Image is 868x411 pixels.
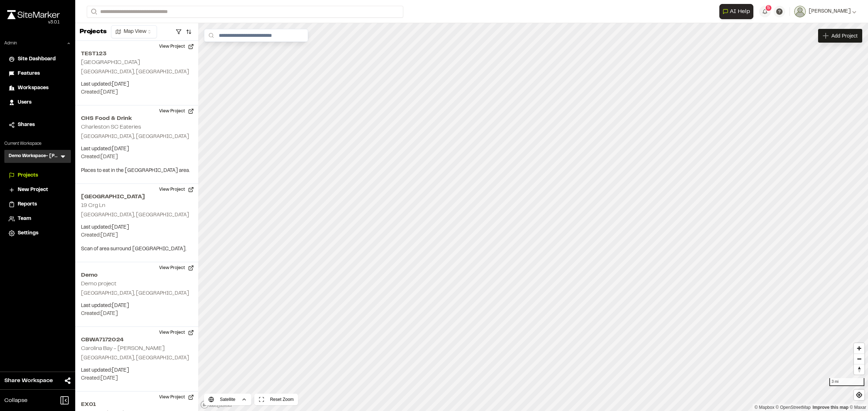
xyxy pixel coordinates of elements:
h2: Demo [81,271,192,280]
span: Shares [18,121,35,129]
p: Last updated: [DATE] [81,302,192,310]
button: 5 [759,6,771,17]
span: 5 [767,5,770,11]
span: Users [18,99,31,107]
a: Projects [9,172,67,179]
p: Current Workspace [4,140,71,147]
span: Collapse [4,396,27,405]
p: Created: [DATE] [81,310,192,318]
p: Admin [4,40,17,47]
span: Share Workspace [4,376,53,385]
span: Site Dashboard [18,55,56,63]
button: Zoom out [854,354,864,364]
button: View Project [155,262,198,274]
a: Workspaces [9,84,67,92]
button: Satellite [204,394,251,405]
div: Oh geez...please don't... [7,19,60,26]
p: [GEOGRAPHIC_DATA], [GEOGRAPHIC_DATA] [81,290,192,298]
p: Last updated: [DATE] [81,367,192,375]
a: Mapbox [754,405,774,410]
a: Reports [9,200,67,208]
span: Projects [18,172,38,179]
p: Created: [DATE] [81,375,192,382]
button: Search [87,6,100,18]
h2: CHS Food & Drink [81,114,192,123]
a: Users [9,99,67,107]
a: Features [9,70,67,78]
img: User [794,6,806,17]
h2: [GEOGRAPHIC_DATA] [81,60,140,65]
p: [GEOGRAPHIC_DATA], [GEOGRAPHIC_DATA] [81,211,192,219]
h2: 19 Crg Ln [81,203,105,208]
p: Scan of area surround [GEOGRAPHIC_DATA]. [81,245,192,253]
p: Projects [80,27,107,37]
button: Reset bearing to north [854,364,864,375]
p: Created: [DATE] [81,88,192,96]
button: [PERSON_NAME] [794,6,856,17]
p: Last updated: [DATE] [81,224,192,232]
button: View Project [155,391,198,403]
a: Maxar [850,405,866,410]
h2: EX01 [81,400,192,409]
h2: CBWA7172024 [81,336,192,344]
img: rebrand.png [7,10,60,19]
p: Places to eat in the [GEOGRAPHIC_DATA] area. [81,167,192,175]
button: Reset Zoom [254,394,298,405]
h3: Demo Workspace- [PERSON_NAME] [9,153,59,160]
a: OpenStreetMap [776,405,811,410]
a: New Project [9,186,67,194]
p: [GEOGRAPHIC_DATA], [GEOGRAPHIC_DATA] [81,68,192,76]
a: Team [9,215,67,223]
h2: Carolina Bay - [PERSON_NAME] [81,346,165,351]
a: Mapbox logo [200,401,232,409]
div: 3 mi [829,378,864,386]
span: New Project [18,186,48,194]
button: Find my location [854,390,864,400]
span: Settings [18,229,38,237]
button: View Project [155,327,198,338]
p: Last updated: [DATE] [81,81,192,88]
span: Add Project [831,32,858,39]
a: Map feedback [813,405,848,410]
button: View Project [155,105,198,117]
p: [GEOGRAPHIC_DATA], [GEOGRAPHIC_DATA] [81,354,192,362]
a: Settings [9,229,67,237]
h2: Charleston SC Eateries [81,125,141,130]
span: Features [18,70,40,78]
a: Shares [9,121,67,129]
span: [PERSON_NAME] [809,8,851,16]
a: Site Dashboard [9,55,67,63]
span: AI Help [730,7,750,16]
button: Zoom in [854,343,864,354]
p: Last updated: [DATE] [81,145,192,153]
span: Team [18,215,31,223]
h2: TEST123 [81,49,192,58]
p: Created: [DATE] [81,232,192,239]
h2: Demo project [81,281,116,286]
p: Created: [DATE] [81,153,192,161]
span: Workspaces [18,84,48,92]
p: [GEOGRAPHIC_DATA], [GEOGRAPHIC_DATA] [81,133,192,141]
h2: [GEOGRAPHIC_DATA] [81,192,192,201]
button: View Project [155,41,198,52]
button: View Project [155,184,198,195]
div: Open AI Assistant [719,4,756,19]
button: Open AI Assistant [719,4,753,19]
span: Reports [18,200,37,208]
